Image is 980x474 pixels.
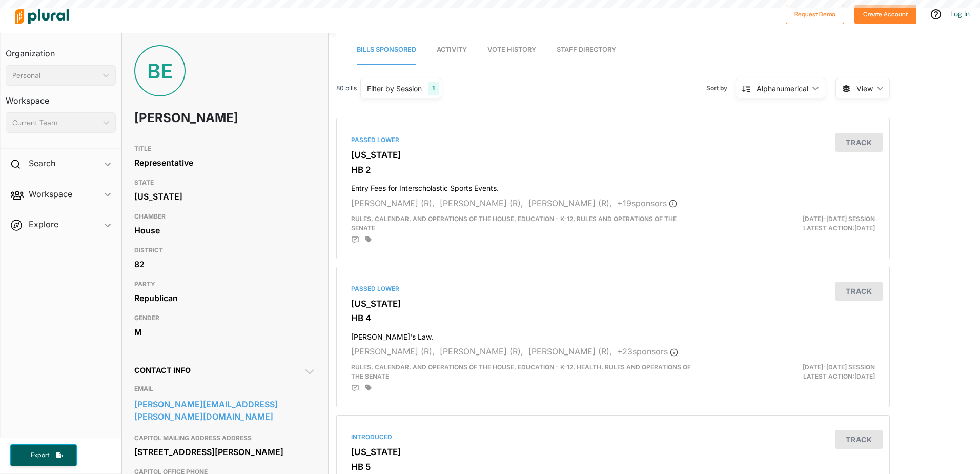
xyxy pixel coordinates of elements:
[950,9,970,18] a: Log In
[365,236,372,243] div: Add tags
[134,103,243,133] h1: [PERSON_NAME]
[440,346,523,357] span: [PERSON_NAME] (R),
[351,447,875,457] h3: [US_STATE]
[357,35,416,65] a: Bills Sponsored
[351,462,875,472] h3: HB 5
[134,383,316,395] h3: EMAIL
[856,83,873,94] span: View
[134,189,316,204] div: [US_STATE]
[351,384,359,392] div: Add Position Statement
[487,46,536,53] span: Vote History
[835,430,883,449] button: Track
[351,328,875,342] h4: [PERSON_NAME]'s Law.
[351,284,875,293] div: Passed Lower
[854,5,916,24] button: Create Account
[6,38,116,61] h3: Organization
[134,256,316,272] div: 82
[351,179,875,193] h4: Entry Fees for Interscholastic Sports Events.
[440,198,523,208] span: [PERSON_NAME] (R),
[357,46,416,53] span: Bills Sponsored
[12,117,99,128] div: Current Team
[351,299,875,309] h3: [US_STATE]
[351,215,677,232] span: Rules, Calendar, and Operations of the House, Education - K-12, Rules and Operations of the Senate
[134,324,316,340] div: M
[367,83,422,94] div: Filter by Session
[134,397,316,424] a: [PERSON_NAME][EMAIL_ADDRESS][PERSON_NAME][DOMAIN_NAME]
[29,157,55,169] h2: Search
[487,35,536,65] a: Vote History
[10,444,77,466] button: Export
[134,155,316,170] div: Representative
[134,244,316,256] h3: DISTRICT
[134,210,316,223] h3: CHAMBER
[786,8,844,19] a: Request Demo
[437,46,467,53] span: Activity
[428,82,439,95] div: 1
[6,86,116,108] h3: Workspace
[557,35,616,65] a: Staff Directory
[134,45,186,96] div: BE
[617,198,677,208] span: + 19 sponsor s
[134,290,316,306] div: Republican
[12,70,99,81] div: Personal
[835,282,883,301] button: Track
[703,214,883,233] div: Latest Action: [DATE]
[134,143,316,155] h3: TITLE
[854,8,916,19] a: Create Account
[351,363,691,380] span: Rules, Calendar, and Operations of the House, Education - K-12, Health, Rules and Operations of t...
[351,236,359,244] div: Add Position Statement
[134,176,316,189] h3: STATE
[835,133,883,152] button: Track
[24,451,56,460] span: Export
[365,384,372,391] div: Add tags
[134,444,316,460] div: [STREET_ADDRESS][PERSON_NAME]
[706,84,736,93] span: Sort by
[528,346,612,357] span: [PERSON_NAME] (R),
[528,198,612,208] span: [PERSON_NAME] (R),
[134,432,316,444] h3: CAPITOL MAILING ADDRESS ADDRESS
[757,83,808,94] div: Alphanumerical
[336,84,357,93] span: 80 bills
[351,346,435,357] span: [PERSON_NAME] (R),
[134,366,191,374] span: Contact Info
[134,278,316,290] h3: PARTY
[437,35,467,65] a: Activity
[786,5,844,24] button: Request Demo
[351,150,875,160] h3: [US_STATE]
[134,312,316,324] h3: GENDER
[617,346,678,357] span: + 23 sponsor s
[351,432,875,442] div: Introduced
[803,363,875,371] span: [DATE]-[DATE] Session
[703,363,883,381] div: Latest Action: [DATE]
[803,215,875,223] span: [DATE]-[DATE] Session
[351,135,875,145] div: Passed Lower
[351,313,875,323] h3: HB 4
[134,223,316,238] div: House
[351,198,435,208] span: [PERSON_NAME] (R),
[351,165,875,175] h3: HB 2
